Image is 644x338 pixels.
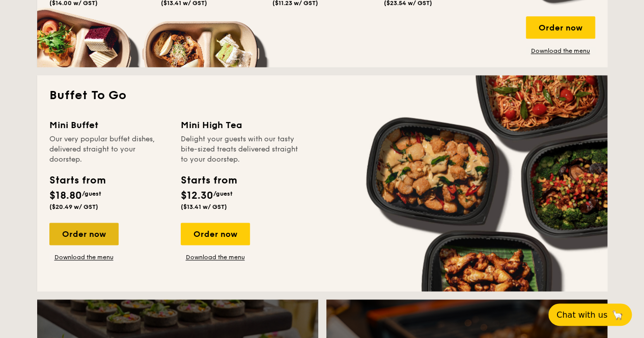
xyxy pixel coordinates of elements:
[611,309,624,321] span: 🦙
[548,303,632,326] button: Chat with us🦙
[49,223,119,245] div: Order now
[49,173,105,188] div: Starts from
[181,203,227,210] span: ($13.41 w/ GST)
[181,173,236,188] div: Starts from
[181,118,300,132] div: Mini High Tea
[49,134,169,165] div: Our very popular buffet dishes, delivered straight to your doorstep.
[49,118,169,132] div: Mini Buffet
[181,253,250,261] a: Download the menu
[181,190,213,202] span: $12.30
[556,310,607,320] span: Chat with us
[213,190,233,197] span: /guest
[49,253,119,261] a: Download the menu
[181,134,300,165] div: Delight your guests with our tasty bite-sized treats delivered straight to your doorstep.
[49,190,82,202] span: $18.80
[82,190,101,197] span: /guest
[526,47,595,55] a: Download the menu
[526,16,595,39] div: Order now
[49,203,98,210] span: ($20.49 w/ GST)
[49,87,595,104] h2: Buffet To Go
[181,223,250,245] div: Order now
